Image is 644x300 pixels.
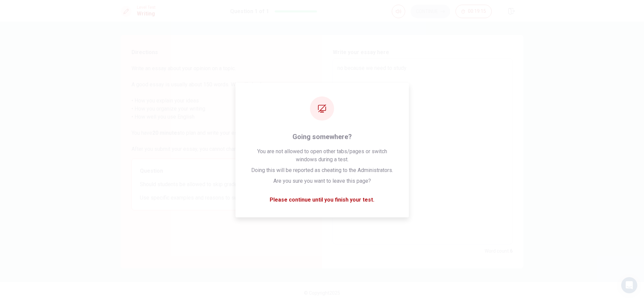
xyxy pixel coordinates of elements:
span: Directions [131,48,294,56]
h6: Word count : [485,247,513,255]
strong: 6 [510,248,513,254]
span: Level Test [137,5,156,10]
span: Write an essay about your opinion on a topic. A good essay is usually about 150 words. We will ch... [131,65,294,153]
span: Question [140,167,286,175]
span: © Copyright 2025 [304,290,340,296]
h6: Write your essay here [333,48,513,56]
h1: Writing [137,10,156,18]
div: Open Intercom Messenger [621,277,637,293]
button: 00:19:15 [455,5,492,18]
span: Use specific examples and reasons to support your response. [140,194,286,202]
span: 00:19:15 [468,9,486,14]
strong: 20 minutes [152,130,180,136]
h1: Question 1 of 1 [230,7,269,15]
span: Should students be allowed to skip grades? [140,180,286,188]
textarea: no because we need to study [337,64,508,239]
